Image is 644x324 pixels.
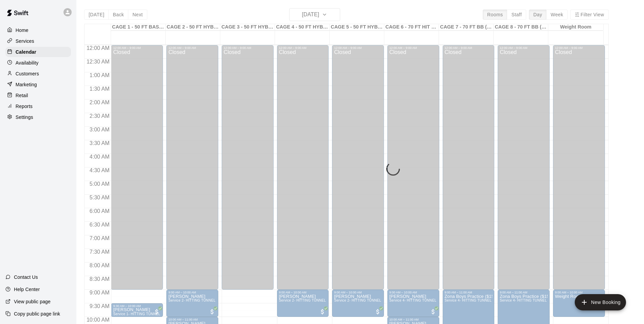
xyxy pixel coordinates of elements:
div: 9:00 AM – 10:00 AM: Joe Neumyer [387,290,439,317]
div: 9:00 AM – 10:00 AM [389,291,437,294]
div: CAGE 2 - 50 FT HYBRID BB/SB [166,24,220,31]
span: Service 4- HITTING TUNNEL RENTAL - 70ft Baseball [500,299,586,302]
div: CAGE 5 - 50 FT HYBRID SB/BB [330,24,384,31]
p: Copy public page link [14,310,60,317]
p: Calendar [16,49,36,55]
div: 9:00 AM – 11:00 AM [445,291,493,294]
div: CAGE 3 - 50 FT HYBRID BB/SB [220,24,275,31]
div: 12:00 AM – 9:00 AM: Closed [222,45,274,290]
a: Services [5,36,71,46]
p: Customers [16,70,39,77]
span: All customers have paid [209,308,216,315]
div: 10:00 AM – 11:00 AM [168,318,216,321]
p: Retail [16,92,28,99]
div: 12:00 AM – 9:00 AM [224,46,272,50]
div: Closed [113,50,161,292]
span: Service 2- HITTING TUNNEL RENTAL - 50ft Baseball [168,299,255,302]
div: 12:00 AM – 9:00 AM [555,46,603,50]
span: Service 4- HITTING TUNNEL RENTAL - 70ft Baseball [389,299,476,302]
button: add [575,294,626,310]
span: 9:30 AM [88,303,111,309]
p: Home [16,27,29,34]
div: Closed [500,50,548,292]
span: 4:30 AM [88,167,111,173]
div: 9:00 AM – 11:00 AM [500,291,548,294]
p: View public page [14,298,51,305]
p: Availability [16,59,39,66]
p: Contact Us [14,274,38,281]
span: All customers have paid [374,308,381,315]
div: 12:00 AM – 9:00 AM: Closed [553,45,605,290]
a: Calendar [5,47,71,57]
div: 9:00 AM – 10:00 AM: Service 2- HITTING TUNNEL RENTAL - 50ft Baseball [277,290,329,317]
a: Availability [5,58,71,68]
p: Help Center [14,286,40,293]
span: 8:00 AM [88,263,111,268]
div: Marketing [5,79,71,90]
span: 12:30 AM [85,59,111,65]
div: 12:00 AM – 9:00 AM: Closed [277,45,329,290]
span: 3:30 AM [88,140,111,146]
div: 9:30 AM – 10:00 AM [113,304,161,308]
span: 3:00 AM [88,127,111,132]
span: 5:30 AM [88,195,111,200]
div: 9:00 AM – 10:00 AM [334,291,382,294]
div: 12:00 AM – 9:00 AM [500,46,548,50]
span: 6:30 AM [88,222,111,228]
span: 7:00 AM [88,235,111,241]
span: All customers have paid [319,308,326,315]
div: 9:00 AM – 10:00 AM: Service 2- HITTING TUNNEL RENTAL - 50ft Baseball [332,290,384,317]
div: 9:00 AM – 10:00 AM: Cody Miller [166,290,218,317]
span: All customers have paid [153,308,160,315]
div: Weight Room [548,24,603,31]
div: Closed [389,50,437,292]
div: 9:00 AM – 10:00 AM [555,291,603,294]
span: 5:00 AM [88,181,111,187]
div: Customers [5,69,71,79]
div: 12:00 AM – 9:00 AM [389,46,437,50]
span: 8:30 AM [88,276,111,282]
p: Marketing [16,81,37,88]
div: 10:00 AM – 11:00 AM [389,318,437,321]
span: 2:30 AM [88,113,111,119]
p: Reports [16,103,33,110]
div: CAGE 7 - 70 FT BB (w/ pitching mound) [439,24,494,31]
span: 7:30 AM [88,249,111,255]
a: Home [5,25,71,35]
div: Closed [279,50,327,292]
span: 6:00 AM [88,208,111,214]
span: Service 2- HITTING TUNNEL RENTAL - 50ft Baseball [334,299,420,302]
div: 12:00 AM – 9:00 AM: Closed [332,45,384,290]
div: 9:30 AM – 10:00 AM: Preston Cannady [111,303,163,317]
div: 12:00 AM – 9:00 AM [445,46,493,50]
div: CAGE 6 - 70 FT HIT TRAX [384,24,439,31]
div: 12:00 AM – 9:00 AM: Closed [443,45,495,290]
div: 12:00 AM – 9:00 AM: Closed [111,45,163,290]
div: 12:00 AM – 9:00 AM [334,46,382,50]
span: 1:30 AM [88,86,111,92]
div: Closed [555,50,603,292]
span: 10:00 AM [85,317,111,323]
div: Closed [224,50,272,292]
a: Settings [5,112,71,122]
span: 12:00 AM [85,45,111,51]
div: 12:00 AM – 9:00 AM [279,46,327,50]
span: 9:00 AM [88,290,111,295]
div: 12:00 AM – 9:00 AM [168,46,216,50]
span: Service 4- HITTING TUNNEL RENTAL - 70ft Baseball [445,299,531,302]
a: Reports [5,101,71,111]
div: Closed [168,50,216,292]
div: Closed [334,50,382,292]
div: CAGE 1 - 50 FT BASEBALL w/ Auto Feeder [111,24,166,31]
div: CAGE 8 - 70 FT BB (w/ pitching mound) [494,24,548,31]
span: 2:00 AM [88,100,111,105]
span: Service 2- HITTING TUNNEL RENTAL - 50ft Baseball [279,299,365,302]
a: Retail [5,90,71,101]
